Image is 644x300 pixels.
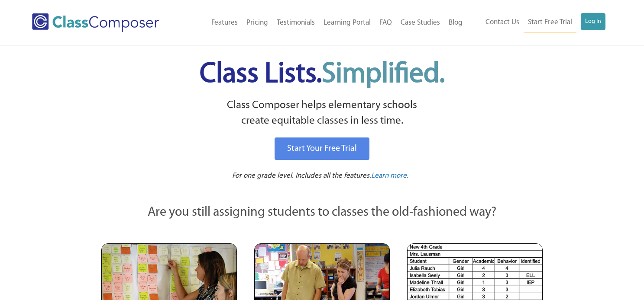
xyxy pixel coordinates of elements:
a: Features [207,13,242,32]
a: Pricing [242,13,272,32]
span: Learn more. [371,172,408,179]
span: Start Your Free Trial [287,144,357,153]
a: Contact Us [481,13,524,32]
a: FAQ [375,13,396,32]
span: For one grade level. Includes all the features. [232,172,371,179]
span: Simplified. [322,61,445,89]
span: Class Lists. [200,61,445,89]
a: Log In [581,13,605,30]
p: Class Composer helps elementary schools create equitable classes in less time. [100,98,544,129]
a: Case Studies [396,13,444,32]
a: Learn more. [371,171,408,182]
nav: Header Menu [184,13,467,32]
a: Start Free Trial [524,13,576,32]
nav: Header Menu [467,13,605,32]
img: Class Composer [32,13,159,32]
a: Start Your Free Trial [275,137,369,160]
a: Testimonials [272,13,319,32]
a: Blog [444,13,467,32]
a: Learning Portal [319,13,375,32]
p: Are you still assigning students to classes the old-fashioned way? [101,203,543,222]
